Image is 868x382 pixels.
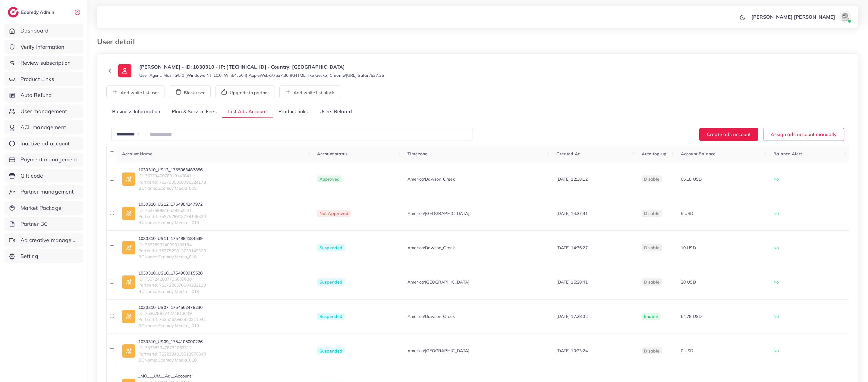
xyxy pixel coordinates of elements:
[138,173,206,179] span: ID: 7537940078019149841
[773,348,779,353] span: No
[138,282,206,288] span: PartnerId: 7537226376584282119
[20,252,38,260] span: Setting
[5,137,83,151] a: Inactive ad account
[122,172,135,186] img: ic-ad-info.7fc67b75.svg
[138,288,206,294] span: BCName: Ecomdy Media _ 019
[138,276,206,282] span: ID: 7537241837736689680
[138,254,206,260] span: BCName: Ecomdy Media_018
[763,128,844,141] button: Assign ads account manually
[106,85,165,98] button: Add white list user
[317,313,345,320] span: Suspended
[122,241,135,254] img: ic-ad-info.7fc67b75.svg
[138,310,206,316] span: ID: 7535788274271813649
[138,373,206,379] a: _MO___UM__Ad__Account
[317,175,342,183] span: Approved
[407,176,455,182] span: America/Dawson_Creek
[122,310,135,323] img: ic-ad-info.7fc67b75.svg
[773,176,779,182] span: No
[317,347,345,355] span: Suspended
[138,304,206,310] a: 1030310_US07_1754562478236
[122,207,135,220] img: ic-ad-info.7fc67b75.svg
[681,151,715,157] span: Account Balance
[138,185,206,191] span: BCName: Ecomdy Media_005
[644,314,658,319] span: enable
[20,123,66,131] span: ACL management
[5,72,83,86] a: Product Links
[20,43,64,51] span: Verify information
[317,278,345,286] span: Suspended
[279,85,340,98] button: Add white list block
[407,348,469,354] span: America/[GEOGRAPHIC_DATA]
[8,7,56,17] a: logoEcomdy Admin
[138,357,206,363] span: BCName: Ecomdy Media_018
[138,201,206,207] a: 1030310_US12_1754984247972
[748,11,854,23] a: [PERSON_NAME] [PERSON_NAME]avatar
[556,314,587,319] span: [DATE] 17:28:02
[138,242,206,248] span: ID: 7537599240093106184
[139,72,384,78] small: User Agent: Mozilla/5.0 (Windows NT 10.0; Win64; x64) AppleWebKit/537.36 (KHTML, like Gecko) Chro...
[106,105,166,118] a: Business Information
[556,211,587,216] span: [DATE] 14:37:31
[773,245,779,250] span: No
[839,11,851,23] img: avatar
[644,245,659,250] span: disable
[5,56,83,70] a: Review subscription
[5,24,83,38] a: Dashboard
[138,219,206,225] span: BCName: Ecomdy Media _ 019
[556,151,580,157] span: Created At
[20,156,77,163] span: Payment management
[20,107,67,115] span: User management
[644,176,659,182] span: disable
[681,348,693,353] span: 0 USD
[773,151,802,157] span: Balance Alert
[5,185,83,199] a: Partner management
[20,220,48,228] span: Partner BC
[138,345,206,351] span: ID: 7533823478731063312
[122,275,135,289] img: ic-ad-info.7fc67b75.svg
[5,40,83,54] a: Verify information
[20,75,54,83] span: Product Links
[20,204,61,212] span: Market Package
[317,151,348,157] span: Account status
[138,351,206,357] span: PartnerId: 7522384815513976848
[681,245,696,250] span: 10 USD
[5,88,83,102] a: Auto Refund
[5,120,83,134] a: ACL management
[138,207,206,213] span: ID: 7537599816579252241
[773,211,779,216] span: No
[20,140,70,148] span: Inactive ad account
[122,344,135,358] img: ic-ad-info.7fc67b75.svg
[138,248,206,254] span: PartnerId: 7537529913739149320
[407,245,455,251] span: America/Dawson_Creek
[20,172,43,180] span: Gift code
[699,128,758,141] button: Create ads account
[5,153,83,166] a: Payment management
[97,37,140,46] h3: User detail
[122,151,153,157] span: Account Name
[138,339,206,345] a: 1030310_US09_1754105000226
[644,279,659,285] span: disable
[407,151,427,157] span: Timezone
[273,105,313,118] a: Product links
[20,27,49,35] span: Dashboard
[681,279,696,285] span: 20 USD
[5,169,83,183] a: Gift code
[215,85,275,98] button: Upgrade to partner
[20,91,52,99] span: Auto Refund
[20,59,71,67] span: Review subscription
[773,279,779,285] span: No
[5,233,83,247] a: Ad creative management
[644,348,659,354] span: disable
[313,105,357,118] a: Users Related
[138,167,206,173] a: 1030310_US13_1755063487856
[8,7,19,17] img: logo
[556,279,587,285] span: [DATE] 15:28:41
[642,151,667,157] span: Auto top-up
[751,13,835,20] p: [PERSON_NAME] [PERSON_NAME]
[138,323,206,329] span: BCName: Ecomdy Media _ 019
[317,210,351,217] span: Not Approved
[681,211,693,216] span: 5 USD
[317,244,345,251] span: Suspended
[118,64,131,77] img: ic-user-info.36bf1079.svg
[138,179,206,185] span: PartnerId: 7537909068095324178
